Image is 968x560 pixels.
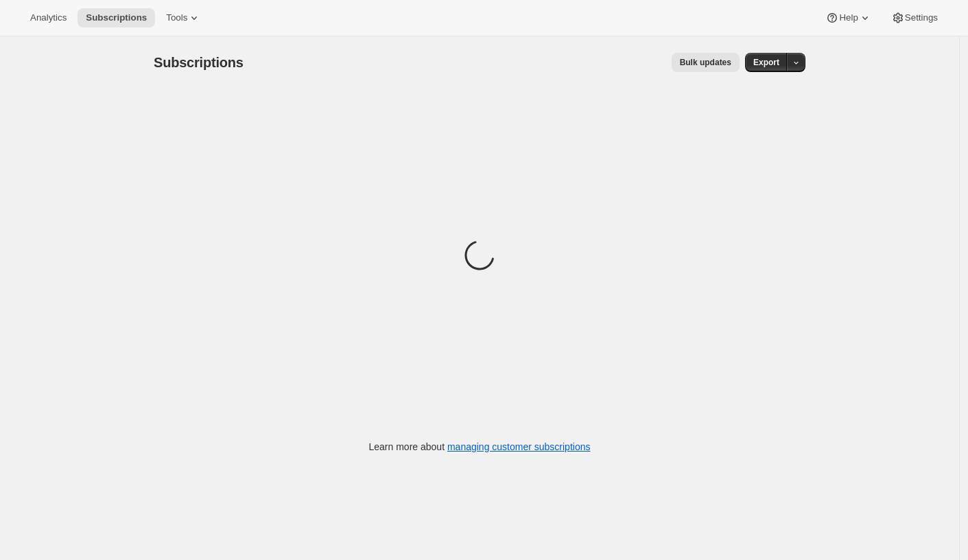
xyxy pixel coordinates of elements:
[745,53,788,72] button: Export
[839,12,858,23] span: Help
[753,57,779,68] span: Export
[78,8,155,27] button: Subscriptions
[158,8,209,27] button: Tools
[154,55,244,70] span: Subscriptions
[447,441,591,452] a: managing customer subscriptions
[672,53,740,72] button: Bulk updates
[905,12,938,23] span: Settings
[30,12,67,23] span: Analytics
[86,12,147,23] span: Subscriptions
[680,57,731,68] span: Bulk updates
[883,8,946,27] button: Settings
[817,8,880,27] button: Help
[166,12,187,23] span: Tools
[369,440,591,454] p: Learn more about
[22,8,75,27] button: Analytics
